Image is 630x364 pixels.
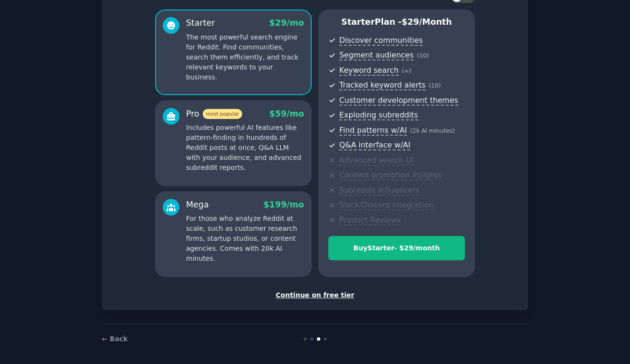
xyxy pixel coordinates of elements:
span: ( ∞ ) [402,68,412,74]
p: For those who analyze Reddit at scale, such as customer research firms, startup studios, or conte... [186,214,304,264]
span: Content promotion insights [339,170,442,180]
span: Product Reviews [339,216,401,226]
span: most popular [203,109,243,119]
div: Buy Starter - $ 29 /month [329,243,464,253]
a: ← Back [102,335,128,343]
p: Includes powerful AI features like pattern-finding in hundreds of Reddit posts at once, Q&A LLM w... [186,123,304,173]
span: Discover communities [339,36,423,46]
span: Tracked keyword alerts [339,80,425,90]
button: BuyStarter- $29/month [328,236,465,260]
span: $ 29 /mo [269,18,304,28]
span: ( 10 ) [417,52,429,59]
span: Subreddit influencers [339,186,419,196]
span: Find patterns w/AI [339,126,407,136]
span: Advanced search UI [339,156,413,166]
span: Keyword search [339,66,399,76]
span: $ 29 /month [402,17,452,27]
div: Continue on free tier [112,290,518,300]
span: Segment audiences [339,50,413,60]
div: Pro [186,108,242,120]
span: ( 10 ) [429,82,441,89]
span: ( 2k AI minutes ) [410,128,455,134]
span: Slack/Discord integration [339,200,433,210]
span: Q&A interface w/AI [339,140,410,150]
span: Customer development themes [339,96,458,106]
span: $ 59 /mo [269,109,304,118]
span: $ 199 /mo [264,200,304,209]
p: The most powerful search engine for Reddit. Find communities, search them efficiently, and track ... [186,32,304,82]
p: Starter Plan - [328,16,465,28]
div: Starter [186,17,215,29]
span: Exploding subreddits [339,110,418,120]
div: Mega [186,199,209,211]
